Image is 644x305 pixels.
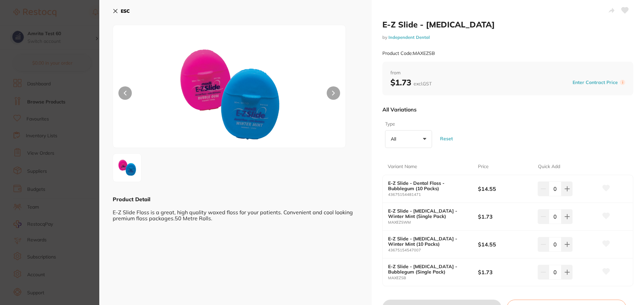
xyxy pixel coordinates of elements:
[388,264,469,275] b: E-Z Slide - [MEDICAL_DATA] - Bubblegum (Single Pack)
[478,213,532,220] b: $1.73
[388,236,469,247] b: E-Z Slide - [MEDICAL_DATA] - Winter Mint (10 Packs)
[385,121,430,128] label: Type
[388,220,478,225] small: MAXEZSWM
[121,8,130,14] b: ESC
[388,34,430,40] a: Independent Dental
[385,130,432,148] button: All
[382,51,435,56] small: Product Code: MAXEZSB
[382,106,417,113] p: All Variations
[382,19,633,29] h2: E-Z Slide - [MEDICAL_DATA]
[620,80,625,85] label: i
[388,248,478,252] small: 43675154547007
[438,126,455,151] button: Reset
[388,276,478,280] small: MAXEZSB
[388,208,469,219] b: E-Z Slide - [MEDICAL_DATA] - Winter Mint (Single Pack)
[160,42,299,148] img: OTIw
[478,241,532,248] b: $14.55
[382,35,633,40] small: by
[478,163,489,170] p: Price
[391,136,399,142] p: All
[390,77,432,87] b: $1.73
[113,196,150,203] b: Product Detail
[478,185,532,193] b: $14.55
[388,193,478,197] small: 43675154481471
[388,180,469,191] b: E-Z Slide - Dental Floss - Bubblegum (10 Packs)
[113,203,358,221] div: E-Z Slide Floss is a great, high quality waxed floss for your patients. Convenient and cool looki...
[478,269,532,276] b: $1.73
[571,79,620,86] button: Enter Contract Price
[538,163,560,170] p: Quick Add
[115,156,139,180] img: OTIw
[414,81,432,87] span: excl. GST
[113,5,130,17] button: ESC
[388,163,417,170] p: Variant Name
[390,70,625,76] span: from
